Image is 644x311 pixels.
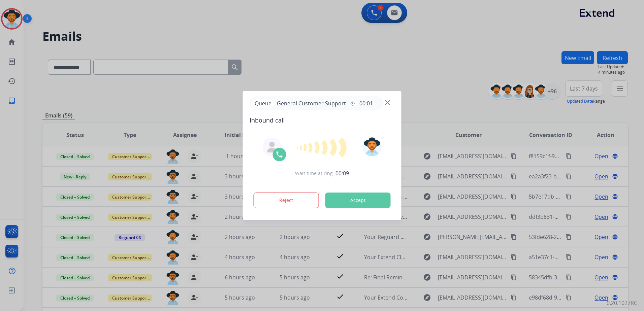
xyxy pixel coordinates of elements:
[325,193,391,208] button: Accept
[267,142,278,152] img: agent-avatar
[254,193,319,208] button: Reject
[276,150,284,159] img: call-icon
[385,100,390,105] img: close-button
[295,170,334,177] span: Wait time at ring:
[362,137,381,156] img: avatar
[335,169,349,177] span: 00:09
[607,299,637,307] p: 0.20.1027RC
[252,99,274,107] p: Queue
[274,99,349,107] span: General Customer Support
[250,115,395,125] span: Inbound call
[359,99,373,107] span: 00:01
[350,101,355,106] mat-icon: timer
